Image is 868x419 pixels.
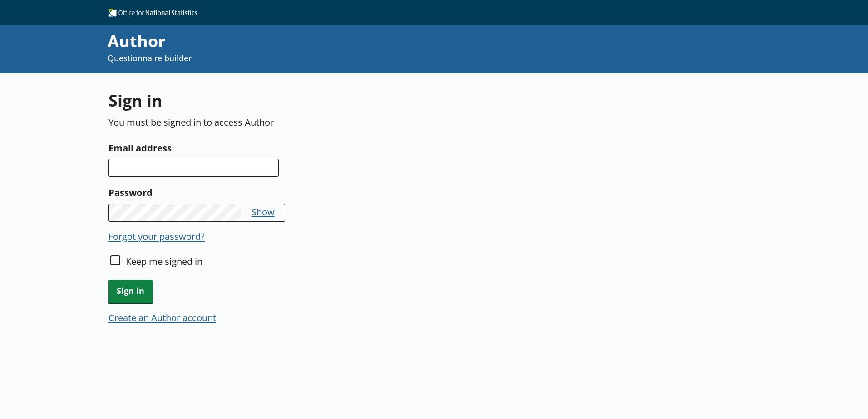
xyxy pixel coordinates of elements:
[126,255,202,268] label: Keep me signed in
[252,205,275,218] button: Show
[108,89,536,112] h1: Sign in
[108,53,584,64] p: Questionnaire builder
[108,30,584,53] div: Author
[108,141,536,155] label: Email address
[108,311,216,324] button: Create an Author account
[108,185,536,200] label: Password
[108,116,536,128] p: You must be signed in to access Author
[108,230,205,243] button: Forgot your password?
[108,280,153,303] button: Sign in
